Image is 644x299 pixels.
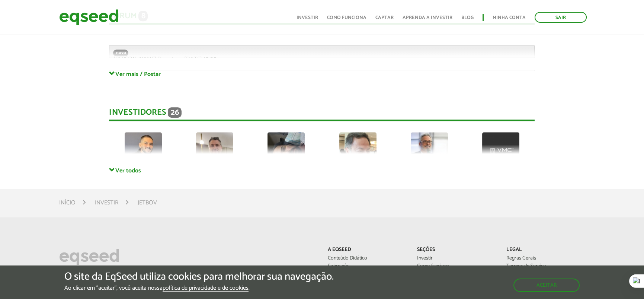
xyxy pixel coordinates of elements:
[506,264,584,269] a: Termos de Serviço
[267,132,305,169] img: picture-121595-1719786865.jpg
[196,132,233,169] img: picture-126834-1752512559.jpg
[125,132,162,169] img: picture-72979-1756068561.jpg
[513,279,580,292] button: Aceitar
[327,247,406,253] p: A EqSeed
[411,132,448,169] img: picture-112313-1743624016.jpg
[95,200,118,206] a: Investir
[109,167,535,174] a: Ver todos
[327,264,406,269] a: Sobre nós
[506,256,584,261] a: Regras Gerais
[482,132,519,169] img: picture-100036-1732821753.png
[339,132,377,169] img: picture-112624-1716663541.png
[417,256,495,261] a: Investir
[109,107,535,121] div: Investidores
[461,15,474,20] a: Blog
[506,247,584,253] p: Legal
[64,271,334,283] h5: O site da EqSeed utiliza cookies para melhorar sua navegação.
[375,15,394,20] a: Captar
[417,264,495,269] a: Como funciona
[327,15,366,20] a: Como funciona
[64,284,334,292] p: Ao clicar em "aceitar", você aceita nossa .
[109,70,535,77] a: Ver mais / Postar
[163,285,249,292] a: política de privacidade e de cookies
[327,256,406,261] a: Conteúdo Didático
[403,15,452,20] a: Aprenda a investir
[59,247,119,267] img: EqSeed Logo
[168,107,182,118] span: 26
[138,198,157,208] li: JetBov
[59,7,119,27] img: EqSeed
[59,200,76,206] a: Início
[417,247,495,253] p: Seções
[297,15,318,20] a: Investir
[535,12,587,23] a: Sair
[493,15,526,20] a: Minha conta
